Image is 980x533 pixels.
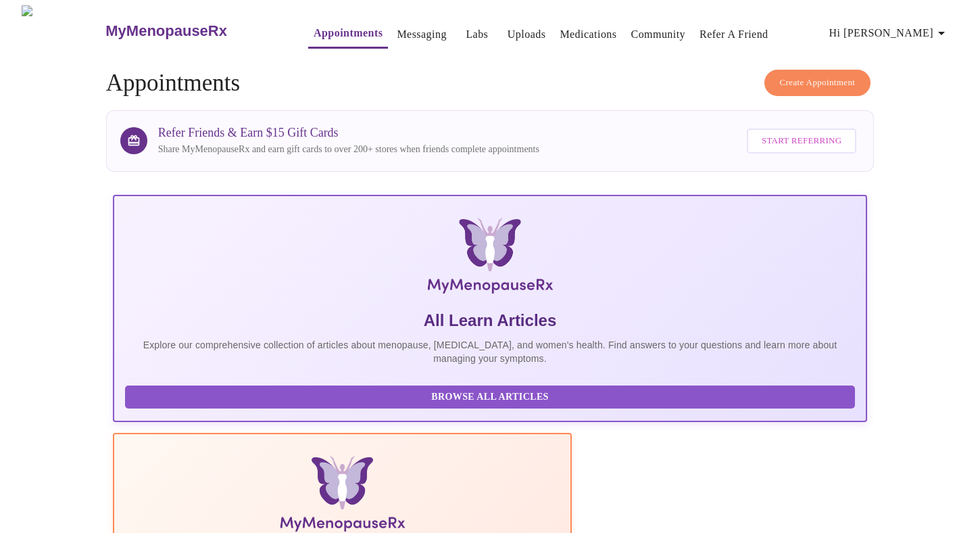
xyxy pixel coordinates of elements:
[125,386,856,409] button: Browse All Articles
[743,122,860,160] a: Start Referring
[125,390,859,402] a: Browse All Articles
[104,7,281,55] a: MyMenopauseRx
[780,75,856,91] span: Create Appointment
[125,310,856,331] h5: All Learn Articles
[456,21,499,48] button: Labs
[158,143,539,156] p: Share MyMenopauseRx and earn gift cards to over 200+ stores when friends complete appointments
[139,389,842,406] span: Browse All Articles
[694,21,774,48] button: Refer a Friend
[747,129,856,154] button: Start Referring
[125,338,856,365] p: Explore our comprehensive collection of articles about menopause, [MEDICAL_DATA], and women's hea...
[391,21,451,48] button: Messaging
[764,70,871,96] button: Create Appointment
[238,218,741,299] img: MyMenopauseRx Logo
[508,25,546,44] a: Uploads
[308,20,388,49] button: Appointments
[105,22,227,40] h3: MyMenopauseRx
[560,25,616,44] a: Medications
[554,21,622,48] button: Medications
[829,24,950,43] span: Hi [PERSON_NAME]
[502,21,552,48] button: Uploads
[314,24,383,43] a: Appointments
[397,25,446,44] a: Messaging
[762,133,841,149] span: Start Referring
[626,21,691,48] button: Community
[158,126,539,140] h3: Refer Friends & Earn $15 Gift Cards
[700,25,768,44] a: Refer a Friend
[631,25,686,44] a: Community
[466,25,488,44] a: Labs
[106,70,875,97] h4: Appointments
[824,20,955,47] button: Hi [PERSON_NAME]
[22,5,104,56] img: MyMenopauseRx Logo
